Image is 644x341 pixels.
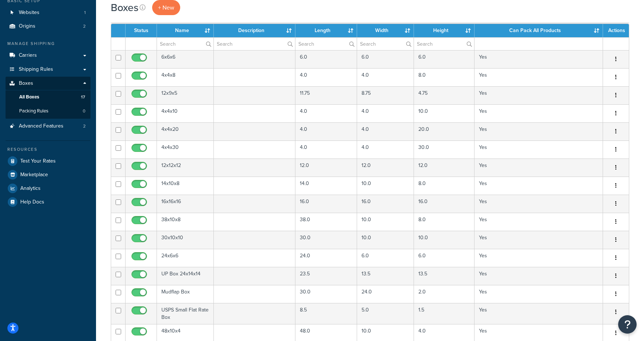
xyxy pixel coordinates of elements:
td: Yes [475,267,603,285]
td: 8.0 [414,177,475,195]
a: Boxes [6,77,90,90]
td: 30.0 [295,285,357,303]
td: 16.0 [414,195,475,213]
li: Boxes [6,77,90,119]
td: USPS Small Flat Rate Box [157,303,214,324]
th: Height : activate to sort column ascending [414,24,475,37]
td: 4.0 [357,140,414,159]
td: 14.0 [295,177,357,195]
td: Yes [475,213,603,231]
div: Manage Shipping [6,41,90,47]
input: Search [295,38,357,50]
td: 10.0 [357,213,414,231]
td: 4x4x30 [157,140,214,159]
span: Websites [19,10,40,16]
td: 8.75 [357,86,414,104]
span: Boxes [19,80,33,87]
a: Test Your Rates [6,154,90,168]
th: Status [126,24,157,37]
td: 10.0 [357,231,414,249]
td: 24.0 [295,249,357,267]
input: Search [157,38,213,50]
span: Advanced Features [19,123,64,129]
td: 30x10x10 [157,231,214,249]
td: 6.0 [295,50,357,68]
td: 4.0 [295,122,357,140]
td: 1.5 [414,303,475,324]
td: 4x4x8 [157,68,214,86]
input: Search [357,38,414,50]
a: Origins 2 [6,20,90,33]
td: 4.0 [295,104,357,122]
td: 24x6x6 [157,249,214,267]
li: Shipping Rules [6,63,90,76]
td: 38x10x8 [157,213,214,231]
th: Length : activate to sort column ascending [295,24,357,37]
td: 6x6x6 [157,50,214,68]
td: Yes [475,285,603,303]
td: 6.0 [357,50,414,68]
td: Yes [475,303,603,324]
td: 5.0 [357,303,414,324]
td: Mudflap Box [157,285,214,303]
td: 12.0 [295,159,357,177]
span: Packing Rules [19,108,48,114]
td: 4.0 [357,104,414,122]
td: 6.0 [357,249,414,267]
td: 4.75 [414,86,475,104]
th: Can Pack All Products : activate to sort column ascending [475,24,603,37]
td: 23.5 [295,267,357,285]
td: 4.0 [357,68,414,86]
td: Yes [475,86,603,104]
td: Yes [475,50,603,68]
span: 2 [83,23,86,29]
span: 17 [81,94,85,100]
td: 16.0 [295,195,357,213]
li: Origins [6,20,90,33]
td: 14x10x8 [157,177,214,195]
a: Advanced Features 2 [6,119,90,133]
td: Yes [475,104,603,122]
td: 11.75 [295,86,357,104]
td: Yes [475,249,603,267]
span: 0 [83,108,85,114]
td: 30.0 [295,231,357,249]
td: 10.0 [414,231,475,249]
td: 12.0 [357,159,414,177]
td: 4x4x20 [157,122,214,140]
td: 12x9x5 [157,86,214,104]
li: Advanced Features [6,119,90,133]
th: Width : activate to sort column ascending [357,24,414,37]
a: Carriers [6,49,90,62]
td: 38.0 [295,213,357,231]
td: 6.0 [414,50,475,68]
td: Yes [475,177,603,195]
td: 4.0 [357,122,414,140]
td: 4.0 [295,68,357,86]
a: Help Docs [6,195,90,209]
span: Shipping Rules [19,66,53,73]
a: Packing Rules 0 [6,104,90,118]
span: Help Docs [20,199,44,205]
td: 4x4x10 [157,104,214,122]
td: 8.5 [295,303,357,324]
td: 8.0 [414,213,475,231]
td: Yes [475,140,603,159]
span: 1 [84,10,86,16]
a: Analytics [6,182,90,195]
td: 13.5 [414,267,475,285]
div: Resources [6,146,90,153]
input: Search [414,38,474,50]
td: 30.0 [414,140,475,159]
td: 20.0 [414,122,475,140]
td: Yes [475,68,603,86]
li: Packing Rules [6,104,90,118]
span: Marketplace [20,172,48,178]
span: 2 [83,123,86,129]
th: Actions [603,24,629,37]
a: Websites 1 [6,6,90,20]
a: All Boxes 17 [6,90,90,104]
